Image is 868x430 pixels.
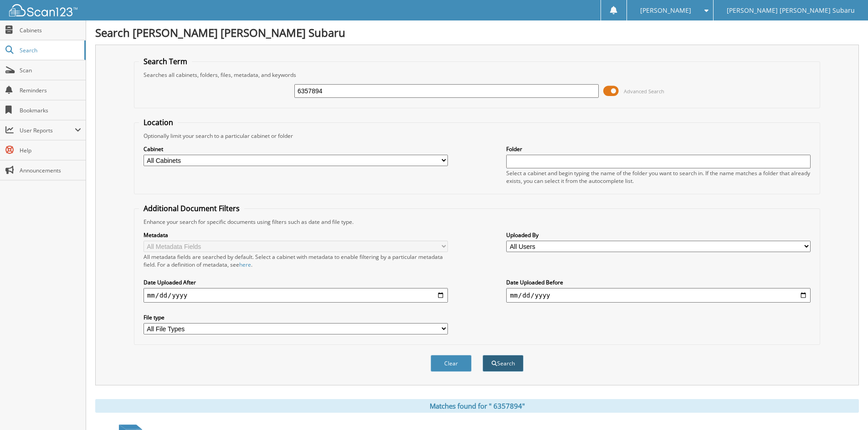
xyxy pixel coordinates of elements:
[239,261,251,268] a: here
[506,288,811,303] input: end
[139,71,815,79] div: Searches all cabinets, folders, files, metadata, and keywords
[139,56,192,66] legend: Search Term
[139,203,244,213] legend: Additional Document Filters
[20,86,81,94] span: Reminders
[20,26,81,34] span: Cabinets
[144,288,448,303] input: start
[144,278,448,286] label: Date Uploaded After
[20,106,81,114] span: Bookmarks
[624,88,664,95] span: Advanced Search
[506,278,811,286] label: Date Uploaded Before
[144,231,448,239] label: Metadata
[144,314,448,321] label: File type
[640,8,691,13] span: [PERSON_NAME]
[144,145,448,153] label: Cabinet
[95,399,859,413] div: Matches found for " 6357894"
[139,117,178,127] legend: Location
[139,132,815,140] div: Optionally limit your search to a particular cabinet or folder
[483,355,524,372] button: Search
[20,66,81,74] span: Scan
[9,4,77,16] img: scan123-logo-white.svg
[20,167,81,174] span: Announcements
[506,231,811,239] label: Uploaded By
[139,218,815,226] div: Enhance your search for specific documents using filters such as date and file type.
[20,126,75,134] span: User Reports
[727,8,855,13] span: [PERSON_NAME] [PERSON_NAME] Subaru
[506,145,811,153] label: Folder
[20,147,81,154] span: Help
[144,253,448,268] div: All metadata fields are searched by default. Select a cabinet with metadata to enable filtering b...
[506,169,811,185] div: Select a cabinet and begin typing the name of the folder you want to search in. If the name match...
[431,355,472,372] button: Clear
[822,386,868,430] iframe: Chat Widget
[20,46,80,54] span: Search
[95,25,859,40] h1: Search [PERSON_NAME] [PERSON_NAME] Subaru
